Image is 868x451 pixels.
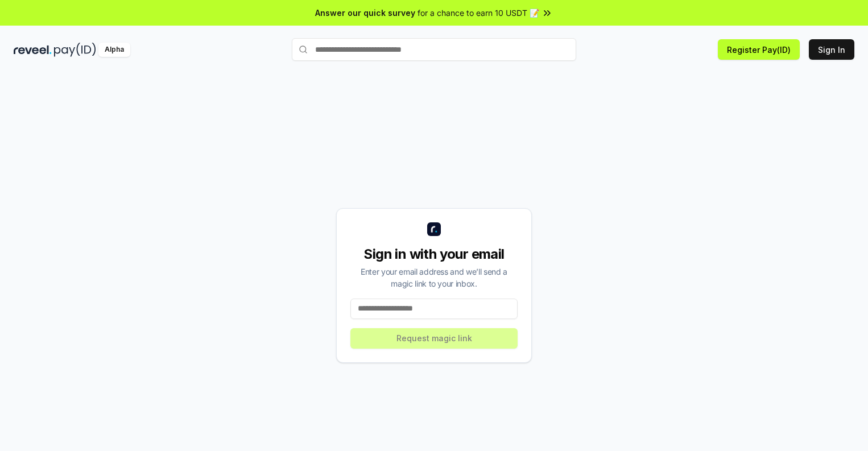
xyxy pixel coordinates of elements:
img: pay_id [54,43,96,57]
span: for a chance to earn 10 USDT 📝 [418,7,539,19]
img: reveel_dark [14,43,52,57]
button: Sign In [809,39,854,60]
div: Sign in with your email [350,245,518,263]
div: Alpha [98,43,130,57]
img: logo_small [427,222,441,236]
button: Register Pay(ID) [718,39,800,60]
span: Answer our quick survey [315,7,415,19]
div: Enter your email address and we’ll send a magic link to your inbox. [350,266,518,289]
